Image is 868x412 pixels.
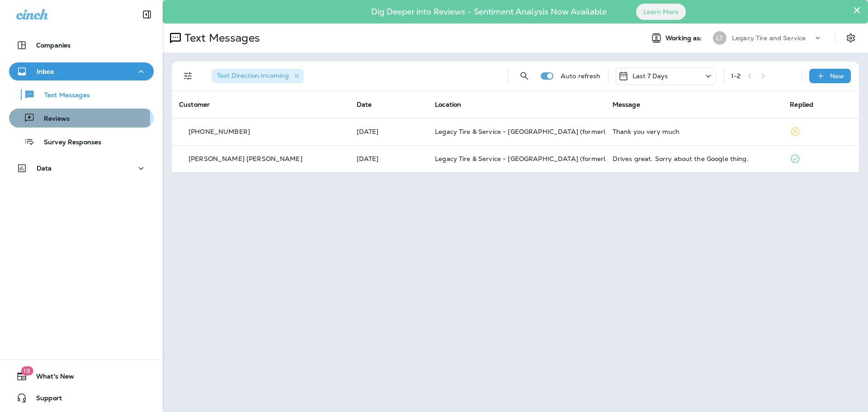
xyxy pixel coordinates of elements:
span: Replied [790,100,813,109]
p: Text Messages [35,91,90,100]
p: Text Messages [181,31,260,45]
button: Support [9,389,154,407]
span: Support [27,394,62,405]
span: What's New [27,373,74,384]
div: Thank you very much [613,128,776,135]
span: Legacy Tire & Service - [GEOGRAPHIC_DATA] (formerly Magic City Tire & Service) [435,155,690,163]
span: Message [613,100,640,109]
p: Data [37,165,52,172]
button: Companies [9,36,154,54]
span: Text Direction : Incoming [217,71,289,80]
button: Learn More [636,4,686,20]
button: 19What's New [9,367,154,385]
button: Data [9,159,154,177]
p: Legacy Tire and Service [732,34,806,42]
p: Survey Responses [35,138,101,147]
p: New [830,72,844,80]
p: Sep 19, 2025 01:47 PM [357,128,420,135]
span: Customer [179,100,210,109]
span: Date [357,100,372,109]
button: Inbox [9,62,154,81]
span: Legacy Tire & Service - [GEOGRAPHIC_DATA] (formerly Magic City Tire & Service) [435,128,690,136]
button: Close [853,3,861,17]
button: Survey Responses [9,132,154,151]
div: Drives great. Sorry about the Google thing. [613,155,776,162]
div: Text Direction:Incoming [212,69,304,83]
p: Reviews [35,115,70,123]
p: Sep 18, 2025 01:50 PM [357,155,420,162]
button: Settings [843,30,859,46]
button: Reviews [9,109,154,128]
button: Text Messages [9,85,154,104]
p: Last 7 Days [632,72,668,80]
p: Inbox [37,68,54,75]
button: Filters [179,67,197,85]
span: 19 [21,366,33,375]
button: Search Messages [515,67,533,85]
p: [PHONE_NUMBER] [189,128,250,135]
p: Companies [36,42,71,49]
button: Collapse Sidebar [134,5,160,24]
p: Dig Deeper into Reviews - Sentiment Analysis Now Available [345,10,633,13]
div: LT [713,31,726,45]
span: Working as: [665,34,704,42]
div: 1 - 2 [731,72,741,80]
p: [PERSON_NAME] [PERSON_NAME] [189,155,302,162]
p: Auto refresh [561,72,601,80]
span: Location [435,100,461,109]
